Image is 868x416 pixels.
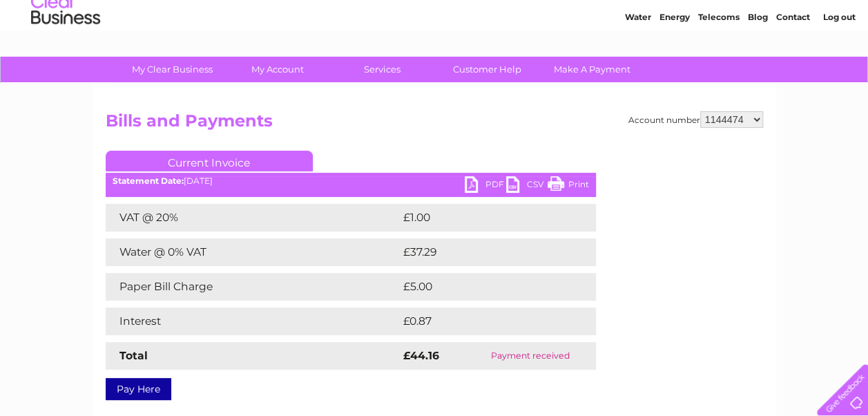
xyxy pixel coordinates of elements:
[113,176,184,186] b: Statement Date:
[465,176,506,196] a: PDF
[776,59,810,69] a: Contact
[548,176,589,196] a: Print
[403,349,439,362] strong: £44.16
[106,151,313,171] a: Current Invoice
[465,342,595,370] td: Payment received
[430,57,544,82] a: Customer Help
[625,59,651,69] a: Water
[325,57,439,82] a: Services
[30,36,101,78] img: logo.png
[400,238,568,266] td: £37.29
[106,273,400,301] td: Paper Bill Charge
[628,111,763,128] div: Account number
[106,238,400,266] td: Water @ 0% VAT
[106,378,171,400] a: Pay Here
[108,8,761,67] div: Clear Business is a trading name of Verastar Limited (registered in [GEOGRAPHIC_DATA] No. 3667643...
[535,57,649,82] a: Make A Payment
[659,59,690,69] a: Energy
[608,7,703,24] a: 0333 014 3131
[106,176,596,186] div: [DATE]
[220,57,334,82] a: My Account
[400,273,564,301] td: £5.00
[822,59,855,69] a: Log out
[400,308,563,335] td: £0.87
[115,57,229,82] a: My Clear Business
[400,204,563,231] td: £1.00
[698,59,740,69] a: Telecoms
[106,204,400,231] td: VAT @ 20%
[119,349,148,362] strong: Total
[106,111,763,138] h2: Bills and Payments
[106,308,400,335] td: Interest
[748,59,768,69] a: Blog
[506,176,548,196] a: CSV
